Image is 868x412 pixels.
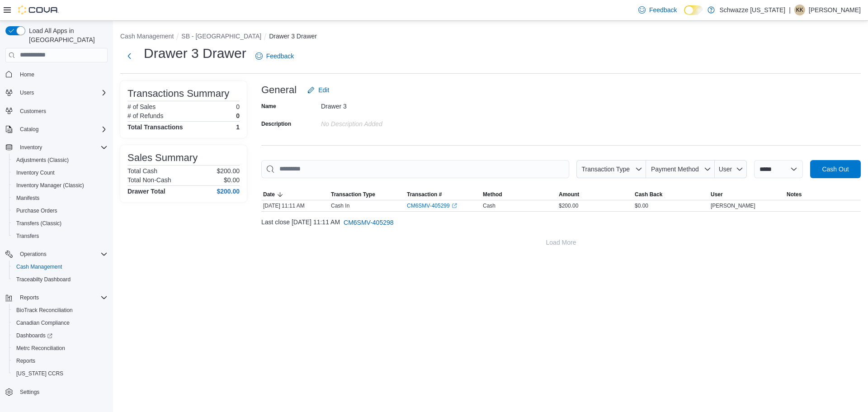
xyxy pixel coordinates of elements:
span: Notes [787,191,802,198]
span: Reports [13,355,108,366]
button: Date [261,189,329,200]
h6: # of Refunds [127,112,163,119]
span: Feedback [266,52,294,61]
input: This is a search bar. As you type, the results lower in the page will automatically filter. [261,160,569,178]
button: Drawer 3 Drawer [269,33,317,40]
button: Transfers (Classic) [9,217,111,230]
svg: External link [452,203,457,208]
span: BioTrack Reconciliation [13,305,108,316]
span: Customers [16,105,108,117]
p: Schwazze [US_STATE] [719,5,785,15]
button: Cash Out [810,160,861,178]
a: [US_STATE] CCRS [13,368,67,379]
h6: Total Non-Cash [127,176,171,184]
span: Washington CCRS [13,368,108,379]
span: Inventory Count [13,167,108,178]
button: Notes [785,189,861,200]
a: Manifests [13,193,43,204]
p: $0.00 [224,176,240,184]
button: Customers [2,104,111,118]
span: Inventory Manager (Classic) [13,180,108,191]
span: Manifests [13,193,108,204]
span: [US_STATE] CCRS [16,370,63,377]
div: [DATE] 11:11 AM [261,200,329,211]
p: | [789,5,791,15]
button: Cash Management [9,260,111,273]
div: $0.00 [633,200,709,211]
button: Method [481,189,557,200]
p: 0 [236,103,240,110]
span: Purchase Orders [16,207,57,214]
button: Settings [2,385,111,398]
h3: Sales Summary [127,152,198,163]
a: Adjustments (Classic) [13,155,72,166]
span: Feedback [649,5,677,14]
a: Canadian Compliance [13,317,73,328]
span: Cash [483,202,495,209]
button: Transfers [9,230,111,242]
span: Purchase Orders [13,205,108,216]
h4: Total Transactions [127,123,183,131]
span: Transfers [16,232,39,240]
p: $200.00 [217,167,240,175]
h3: Transactions Summary [127,88,229,99]
button: Load More [261,233,861,251]
span: Metrc Reconciliation [16,345,65,352]
a: Inventory Manager (Classic) [13,180,88,191]
span: Load More [546,238,576,247]
button: Users [16,87,38,98]
a: Cash Management [13,261,66,272]
button: Adjustments (Classic) [9,154,111,166]
div: No Description added [321,117,442,128]
button: User [715,160,747,178]
button: Inventory [2,141,111,154]
span: Transfers [13,231,108,242]
span: Customers [20,108,46,115]
button: Catalog [2,123,111,136]
h6: # of Sales [127,103,156,110]
nav: An example of EuiBreadcrumbs [120,32,861,43]
button: Reports [9,355,111,367]
span: Amount [559,191,579,198]
span: Transaction # [407,191,442,198]
label: Description [261,120,291,128]
span: Adjustments (Classic) [13,155,108,166]
a: Feedback [252,47,297,65]
span: Reports [20,294,39,301]
button: Transaction Type [329,189,405,200]
span: Home [16,69,108,80]
span: CM6SMV-405298 [344,218,394,227]
button: Metrc Reconciliation [9,342,111,355]
button: Reports [16,292,42,303]
button: Inventory Count [9,166,111,179]
span: Transfers (Classic) [13,218,108,229]
button: Catalog [16,124,42,135]
a: Reports [13,355,39,366]
span: Traceabilty Dashboard [13,274,108,285]
div: Katarzyna Klimka [794,5,805,15]
span: Transaction Type [331,191,375,198]
span: BioTrack Reconciliation [16,307,73,314]
p: Cash In [331,202,349,209]
button: Inventory [16,142,46,153]
span: Payment Method [651,166,699,173]
span: Date [263,191,275,198]
button: Operations [16,249,50,260]
button: SB - [GEOGRAPHIC_DATA] [181,33,261,40]
span: Load All Apps in [GEOGRAPHIC_DATA] [25,26,108,44]
span: Adjustments (Classic) [16,156,69,164]
span: KK [796,5,803,15]
a: Purchase Orders [13,205,61,216]
span: Cash Out [822,165,849,174]
div: Drawer 3 [321,99,442,110]
span: $200.00 [559,202,578,209]
button: Traceabilty Dashboard [9,273,111,286]
a: Feedback [635,1,680,19]
span: Inventory [20,144,42,151]
button: Payment Method [646,160,715,178]
span: Catalog [20,126,38,133]
a: Dashboards [13,330,56,341]
span: Metrc Reconciliation [13,343,108,354]
span: Dashboards [13,330,108,341]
